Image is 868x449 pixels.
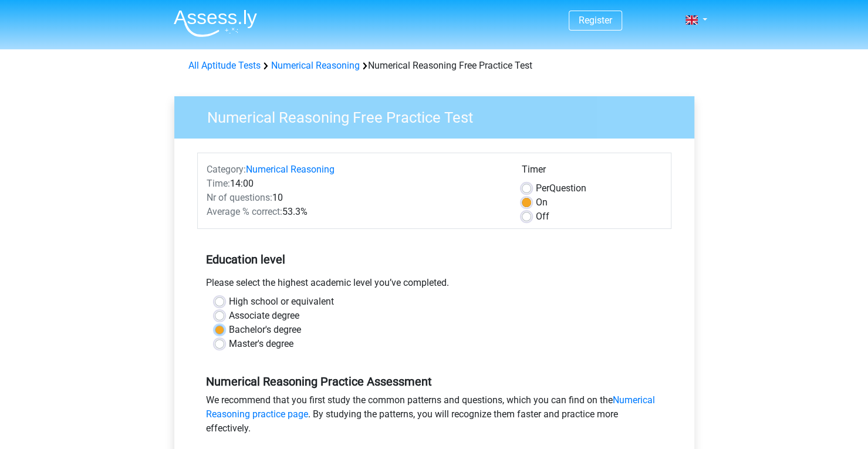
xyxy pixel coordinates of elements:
[198,205,513,219] div: 53.3%
[198,177,513,191] div: 14:00
[197,393,671,440] div: We recommend that you first study the common patterns and questions, which you can find on the . ...
[536,183,549,194] span: Per
[193,104,685,127] h3: Numerical Reasoning Free Practice Test
[522,163,662,181] div: Timer
[184,59,685,73] div: Numerical Reasoning Free Practice Test
[229,337,293,351] label: Master's degree
[229,309,299,323] label: Associate degree
[207,164,246,175] span: Category:
[206,374,663,389] h5: Numerical Reasoning Practice Assessment
[536,181,586,195] label: Question
[188,60,261,71] a: All Aptitude Tests
[207,178,230,189] span: Time:
[536,210,549,224] label: Off
[207,206,282,217] span: Average % correct:
[229,323,301,337] label: Bachelor's degree
[206,248,663,271] h5: Education level
[536,195,548,210] label: On
[198,191,513,205] div: 10
[207,192,272,203] span: Nr of questions:
[579,15,612,26] a: Register
[229,295,334,309] label: High school or equivalent
[271,60,360,71] a: Numerical Reasoning
[246,164,335,175] a: Numerical Reasoning
[197,276,671,295] div: Please select the highest academic level you’ve completed.
[174,9,257,37] img: Assessly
